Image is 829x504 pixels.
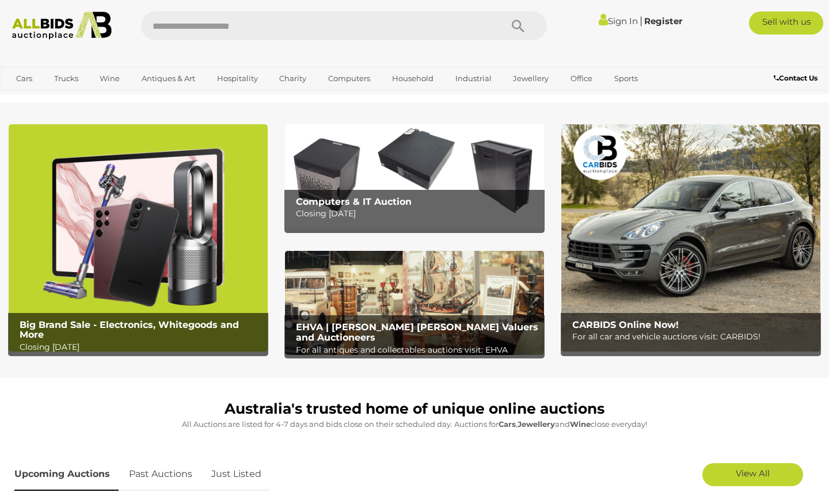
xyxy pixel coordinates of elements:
[6,12,118,40] img: Allbids.com.au
[561,124,820,351] img: CARBIDS Online Now!
[505,69,556,88] a: Jewellery
[285,124,544,228] a: Computers & IT Auction Computers & IT Auction Closing [DATE]
[296,196,412,207] b: Computers & IT Auction
[296,322,538,343] b: EHVA | [PERSON_NAME] [PERSON_NAME] Valuers and Auctioneers
[92,69,127,88] a: Wine
[321,69,378,88] a: Computers
[644,16,682,26] a: Register
[736,468,770,479] span: View All
[572,319,679,330] b: CARBIDS Online Now!
[203,457,270,491] a: Just Listed
[749,12,823,35] a: Sell with us
[563,69,600,88] a: Office
[120,457,201,491] a: Past Auctions
[499,419,516,429] strong: Cars
[296,207,538,221] p: Closing [DATE]
[599,16,638,26] a: Sign In
[774,72,820,85] a: Contact Us
[285,124,544,228] img: Computers & IT Auction
[607,69,645,88] a: Sports
[774,74,817,82] b: Contact Us
[296,343,538,357] p: For all antiques and collectables auctions visit: EHVA
[210,69,265,88] a: Hospitality
[285,251,544,354] a: EHVA | Evans Hastings Valuers and Auctioneers EHVA | [PERSON_NAME] [PERSON_NAME] Valuers and Auct...
[14,418,815,431] p: All Auctions are listed for 4-7 days and bids close on their scheduled day. Auctions for , and cl...
[14,401,815,417] h1: Australia's trusted home of unique online auctions
[561,124,820,351] a: CARBIDS Online Now! CARBIDS Online Now! For all car and vehicle auctions visit: CARBIDS!
[570,419,591,429] strong: Wine
[272,69,314,88] a: Charity
[9,69,40,88] a: Cars
[9,88,105,107] a: [GEOGRAPHIC_DATA]
[20,319,239,341] b: Big Brand Sale - Electronics, Whitegoods and More
[9,124,268,351] a: Big Brand Sale - Electronics, Whitegoods and More Big Brand Sale - Electronics, Whitegoods and Mo...
[518,419,555,429] strong: Jewellery
[640,14,642,27] span: |
[285,251,544,354] img: EHVA | Evans Hastings Valuers and Auctioneers
[47,69,86,88] a: Trucks
[489,12,547,40] button: Search
[14,457,119,491] a: Upcoming Auctions
[448,69,499,88] a: Industrial
[134,69,203,88] a: Antiques & Art
[572,330,815,344] p: For all car and vehicle auctions visit: CARBIDS!
[702,463,803,486] a: View All
[9,124,268,351] img: Big Brand Sale - Electronics, Whitegoods and More
[385,69,441,88] a: Household
[20,340,262,354] p: Closing [DATE]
